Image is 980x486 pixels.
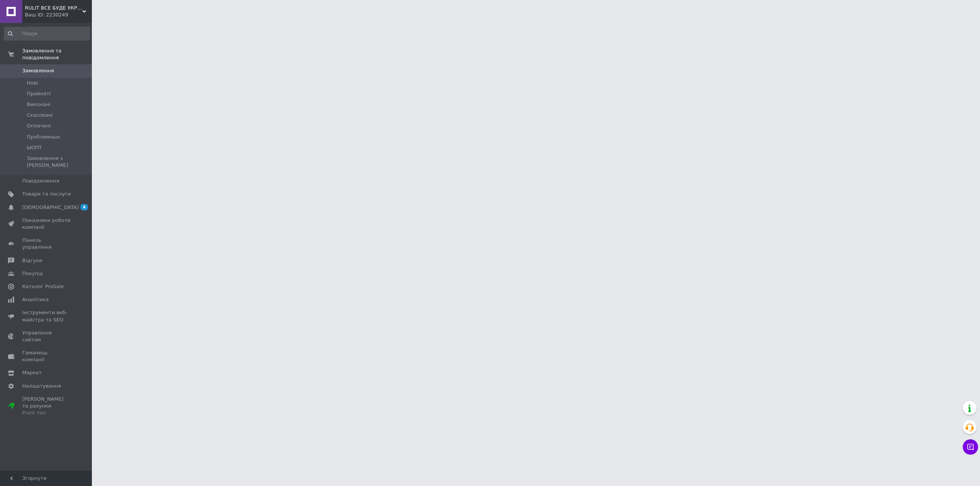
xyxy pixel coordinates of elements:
[27,101,51,108] span: Виконані
[22,396,71,417] span: [PERSON_NAME] та рахунки
[27,155,89,169] span: Замовлення з [PERSON_NAME]
[22,309,71,323] span: Інструменти веб-майстра та SEO
[4,27,90,41] input: Пошук
[27,144,42,151] span: ЫОПТ
[27,122,51,129] span: Оплачені
[22,237,71,251] span: Панель управління
[27,90,51,97] span: Прийняті
[22,369,42,376] span: Маркет
[22,47,92,61] span: Замовлення та повідомлення
[25,11,92,18] div: Ваш ID: 2230249
[80,204,88,210] span: 4
[22,67,54,74] span: Замовлення
[22,296,49,303] span: Аналітика
[22,349,71,363] span: Гаманець компанії
[22,204,79,211] span: [DEMOGRAPHIC_DATA]
[22,329,71,343] span: Управління сайтом
[22,383,61,390] span: Налаштування
[22,270,43,277] span: Покупці
[22,217,71,231] span: Показники роботи компанії
[27,134,60,140] span: Проблемные
[22,409,71,416] div: Prom топ
[25,5,82,11] span: RULIT ВСЕ БУДЕ УКРАЇНА!!!
[22,257,42,264] span: Відгуки
[963,439,978,455] button: Чат з покупцем
[27,80,38,86] span: Нові
[22,283,64,290] span: Каталог ProSale
[22,178,59,184] span: Повідомлення
[22,191,71,197] span: Товари та послуги
[27,112,53,119] span: Скасовані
